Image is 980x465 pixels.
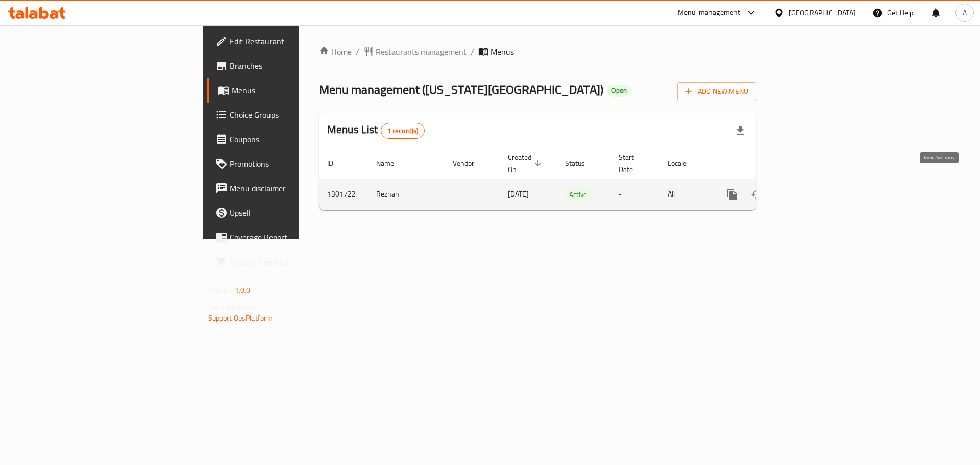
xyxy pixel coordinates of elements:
[230,35,359,47] span: Edit Restaurant
[208,311,273,325] a: Support.OpsPlatform
[207,29,367,54] a: Edit Restaurant
[207,201,367,225] a: Upsell
[235,284,251,297] span: 1.0.0
[376,157,407,169] span: Name
[368,179,445,210] td: Rezhan
[728,118,752,143] div: Export file
[230,60,359,72] span: Branches
[381,123,425,139] div: Total records count
[508,187,529,201] span: [DATE]
[230,133,359,145] span: Coupons
[230,231,359,243] span: Coverage Report
[677,82,756,101] button: Add New Menu
[207,250,367,274] a: Grocery Checklist
[319,148,826,210] table: enhanced table
[230,256,359,268] span: Grocery Checklist
[207,176,367,201] a: Menu disclaimer
[607,86,631,95] span: Open
[381,126,425,136] span: 1 record(s)
[668,157,700,169] span: Locale
[207,54,367,78] a: Branches
[230,182,359,194] span: Menu disclaimer
[207,103,367,127] a: Choice Groups
[685,85,748,98] span: Add New Menu
[207,225,367,250] a: Coverage Report
[232,84,359,96] span: Menus
[565,157,598,169] span: Status
[207,152,367,176] a: Promotions
[678,7,741,19] div: Menu-management
[207,78,367,103] a: Menus
[327,157,347,169] span: ID
[453,157,487,169] span: Vendor
[565,189,591,201] span: Active
[230,158,359,170] span: Promotions
[491,45,514,58] span: Menus
[745,182,769,207] button: Change Status
[607,85,631,97] div: Open
[230,207,359,219] span: Upsell
[319,78,603,101] span: Menu management ( [US_STATE][GEOGRAPHIC_DATA] )
[208,284,233,297] span: Version:
[376,45,467,58] span: Restaurants management
[208,301,255,314] span: Get support on:
[619,151,647,176] span: Start Date
[789,7,856,18] div: [GEOGRAPHIC_DATA]
[327,122,425,139] h2: Menus List
[230,109,359,121] span: Choice Groups
[319,45,756,58] nav: breadcrumb
[712,148,826,179] th: Actions
[963,7,967,18] span: A
[508,151,545,176] span: Created On
[207,127,367,152] a: Coupons
[610,179,659,210] td: -
[471,45,474,58] li: /
[363,45,467,58] a: Restaurants management
[659,179,712,210] td: All
[720,182,745,207] button: more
